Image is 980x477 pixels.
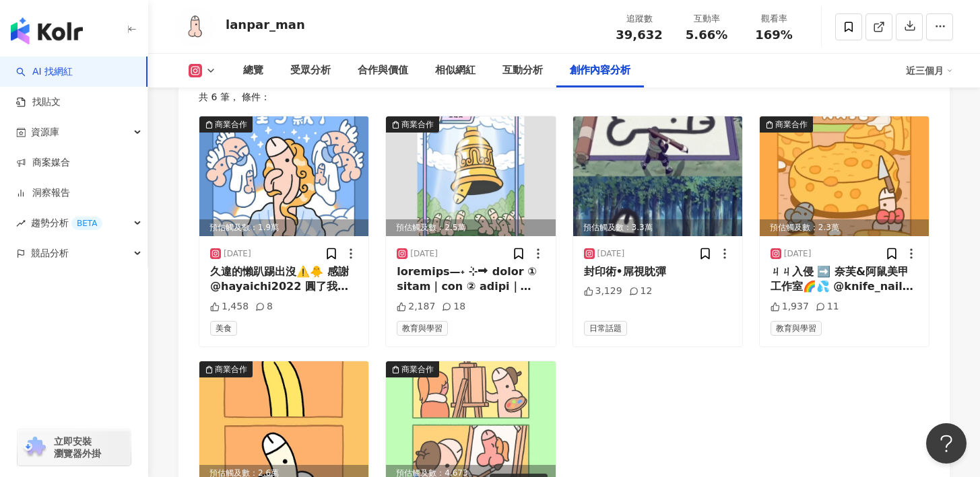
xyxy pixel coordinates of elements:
[71,217,102,230] div: BETA
[16,65,73,79] a: searchAI 找網紅
[784,248,812,260] div: [DATE]
[584,285,622,298] div: 3,129
[31,117,59,147] span: 資源庫
[397,300,435,314] div: 2,187
[760,116,929,236] div: post-image商業合作預估觸及數：2.3萬
[16,219,26,228] span: rise
[573,219,742,236] div: 預估觸及數：3.3萬
[226,16,305,33] div: lanpar_man
[755,28,793,42] span: 169%
[386,219,555,236] div: 預估觸及數：2.5萬
[199,91,929,102] div: 共 6 筆 ， 條件：
[760,219,929,236] div: 預估觸及數：2.3萬
[224,248,251,260] div: [DATE]
[816,300,839,314] div: 11
[215,363,247,376] div: 商業合作
[16,156,70,170] a: 商案媒合
[614,12,665,26] div: 追蹤數
[435,63,476,79] div: 相似網紅
[926,423,967,464] iframe: Help Scout Beacon - Open
[199,116,368,236] div: post-image商業合作預估觸及數：1.9萬
[686,28,727,42] span: 5.66%
[573,116,742,236] img: post-image
[760,116,929,236] img: post-image
[358,63,408,79] div: 合作與價值
[54,435,101,460] span: 立即安裝 瀏覽器外掛
[243,63,263,79] div: 總覽
[397,264,544,295] div: loremips—˖ ࣪⊹ ​ ⮕ dolor ① sitam｜con ② adipi｜elitsedd ③ eius｜0/11-5/65tem（in407u） ④ labore｜e$667d ...
[906,60,953,81] div: 近三個月
[771,264,918,295] div: ㄐㄐ入侵 ➡️ 奈芙&阿鼠美甲工作室🌈💦 @knife_nails_ x @asu_workshop x @lanpar_man ​ 激稀有ㄐㄐ出沒⚠️ ① 很會拿🔪戳人的奈芙ㄐㄐ ② 擅長把起...
[584,264,731,279] div: 封印術•屌視眈彈
[210,321,237,336] span: 美食
[570,63,630,79] div: 創作內容分析
[410,248,438,260] div: [DATE]
[199,219,368,236] div: 預估觸及數：1.9萬
[16,186,70,200] a: 洞察報告
[386,116,555,236] div: post-image商業合作預估觸及數：2.5萬
[255,300,273,314] div: 8
[681,12,732,26] div: 互動率
[386,116,555,236] img: post-image
[18,429,131,466] a: chrome extension立即安裝 瀏覽器外掛
[775,118,808,131] div: 商業合作
[584,321,627,336] span: 日常話題
[175,7,216,47] img: KOL Avatar
[199,116,368,236] img: post-image
[11,17,83,44] img: logo
[771,321,822,336] span: 教育與學習
[401,118,434,131] div: 商業合作
[502,63,543,79] div: 互動分析
[397,321,448,336] span: 教育與學習
[442,300,465,314] div: 18
[573,116,742,236] div: post-image預估觸及數：3.3萬
[210,264,358,295] div: 久違的懶趴踢出沒⚠️🐥 感謝 @hayaichi2022 圓了我的ㄐㄐ夢 這次懶趴踢選用林市特製「親膚雲朵T」 ㄐㄐ穿起來會很舒服 · 文博有帶懶趴踢去現場展示 歡迎來摸摸看♡ · ⮕ 懶趴踢購...
[22,437,48,458] img: chrome extension
[629,285,653,298] div: 12
[210,300,249,314] div: 1,458
[31,238,69,268] span: 競品分析
[771,300,809,314] div: 1,937
[616,28,662,42] span: 39,632
[290,63,331,79] div: 受眾分析
[401,363,434,376] div: 商業合作
[748,12,799,26] div: 觀看率
[597,248,625,260] div: [DATE]
[31,208,102,238] span: 趨勢分析
[16,96,61,109] a: 找貼文
[215,118,247,131] div: 商業合作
